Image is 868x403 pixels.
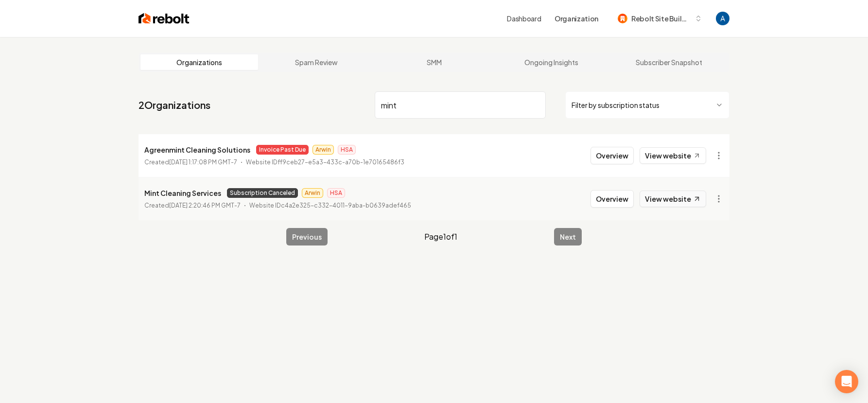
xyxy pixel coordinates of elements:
p: Mint Cleaning Services [144,187,221,199]
button: Overview [590,147,634,164]
a: SMM [375,54,493,70]
a: Ongoing Insights [493,54,610,70]
span: Rebolt Site Builder [631,14,691,24]
p: Created [144,201,241,210]
input: Search by name or ID [375,91,546,119]
span: Arwin [302,188,323,198]
img: Andrew Magana [716,12,729,25]
a: 2Organizations [139,98,210,112]
button: Open user button [716,12,729,25]
p: Agreenmint Cleaning Solutions [144,144,250,156]
img: Rebolt Site Builder [618,14,627,23]
span: HSA [327,188,345,198]
p: Website ID ff9ceb27-e5a3-433c-a70b-1e70165486f3 [246,158,404,167]
a: Dashboard [507,14,541,23]
div: Open Intercom Messenger [835,370,858,393]
span: Invoice Past Due [256,145,309,155]
img: Rebolt Logo [139,12,190,25]
time: [DATE] 2:20:46 PM GMT-7 [169,202,241,209]
a: Spam Review [258,54,376,70]
a: View website [640,191,706,207]
span: HSA [338,145,356,155]
span: Arwin [312,145,334,155]
button: Organization [549,10,604,27]
time: [DATE] 1:17:08 PM GMT-7 [169,158,237,166]
button: Overview [590,190,634,208]
a: View website [640,147,706,164]
p: Created [144,158,237,167]
span: Subscription Canceled [227,188,298,198]
a: Organizations [140,54,258,70]
span: Page 1 of 1 [424,231,457,243]
a: Subscriber Snapshot [610,54,728,70]
p: Website ID c4a2e325-c332-4011-9aba-b0639adef465 [249,201,411,210]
